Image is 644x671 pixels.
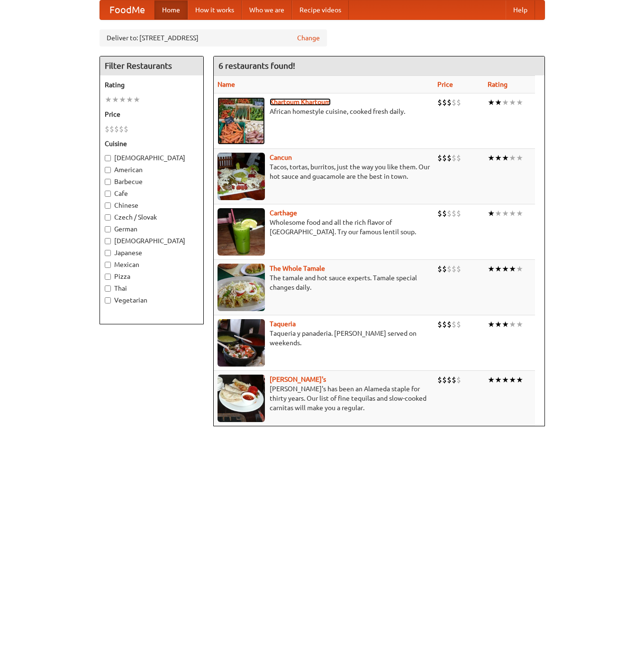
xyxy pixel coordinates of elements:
[105,260,199,269] label: Mexican
[218,384,430,413] p: [PERSON_NAME]'s has been an Alameda staple for thirty years. Our list of fine tequilas and slow-c...
[516,264,523,274] li: ★
[105,272,199,281] label: Pizza
[502,264,509,274] li: ★
[105,155,111,161] input: [DEMOGRAPHIC_DATA]
[105,167,111,173] input: American
[105,153,199,163] label: [DEMOGRAPHIC_DATA]
[100,0,154,19] a: FoodMe
[509,153,516,163] li: ★
[188,0,242,19] a: How it works
[105,250,111,256] input: Japanese
[218,162,430,181] p: Tacos, tortas, burritos, just the way you like them. Our hot sauce and guacamole are the best in ...
[447,375,452,385] li: $
[133,94,140,105] li: ★
[516,153,523,163] li: ★
[218,97,265,145] img: khartoum.jpg
[495,208,502,219] li: ★
[105,201,199,210] label: Chinese
[114,124,119,134] li: $
[105,224,199,234] label: German
[218,81,235,88] a: Name
[105,262,111,268] input: Mexican
[218,153,265,200] img: cancun.jpg
[456,319,461,330] li: $
[456,264,461,274] li: $
[105,202,111,209] input: Chinese
[270,98,331,106] a: Khartoum Khartoum
[154,0,188,19] a: Home
[488,208,495,219] li: ★
[452,264,456,274] li: $
[447,319,452,330] li: $
[516,375,523,385] li: ★
[488,97,495,108] li: ★
[437,319,442,330] li: $
[218,273,430,292] p: The tamale and hot sauce experts. Tamale special changes daily.
[105,297,111,303] input: Vegetarian
[488,375,495,385] li: ★
[105,248,199,257] label: Japanese
[495,319,502,330] li: ★
[105,80,199,90] h5: Rating
[270,320,296,328] a: Taqueria
[447,153,452,163] li: $
[218,218,430,237] p: Wholesome food and all the rich flavor of [GEOGRAPHIC_DATA]. Try our famous lentil soup.
[447,264,452,274] li: $
[502,208,509,219] li: ★
[105,214,111,221] input: Czech / Slovak
[270,376,326,383] a: [PERSON_NAME]'s
[442,264,447,274] li: $
[218,319,265,367] img: taqueria.jpg
[442,208,447,219] li: $
[218,107,430,116] p: African homestyle cuisine, cooked fresh daily.
[100,29,327,46] div: Deliver to: [STREET_ADDRESS]
[105,124,109,134] li: $
[270,154,292,161] a: Cancun
[437,375,442,385] li: $
[502,319,509,330] li: ★
[437,81,453,88] a: Price
[270,265,325,272] a: The Whole Tamale
[100,56,203,75] h4: Filter Restaurants
[509,375,516,385] li: ★
[297,33,320,43] a: Change
[109,124,114,134] li: $
[105,189,199,198] label: Cafe
[242,0,292,19] a: Who we are
[119,124,124,134] li: $
[218,264,265,311] img: wholetamale.jpg
[502,97,509,108] li: ★
[292,0,349,19] a: Recipe videos
[442,319,447,330] li: $
[509,264,516,274] li: ★
[270,209,297,217] a: Carthage
[509,208,516,219] li: ★
[488,153,495,163] li: ★
[447,97,452,108] li: $
[488,81,508,88] a: Rating
[452,375,456,385] li: $
[456,97,461,108] li: $
[452,319,456,330] li: $
[502,375,509,385] li: ★
[124,124,128,134] li: $
[105,165,199,175] label: American
[516,97,523,108] li: ★
[452,97,456,108] li: $
[516,208,523,219] li: ★
[456,208,461,219] li: $
[442,153,447,163] li: $
[502,153,509,163] li: ★
[105,236,199,246] label: [DEMOGRAPHIC_DATA]
[105,110,199,119] h5: Price
[442,97,447,108] li: $
[495,153,502,163] li: ★
[447,208,452,219] li: $
[105,284,199,293] label: Thai
[495,97,502,108] li: ★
